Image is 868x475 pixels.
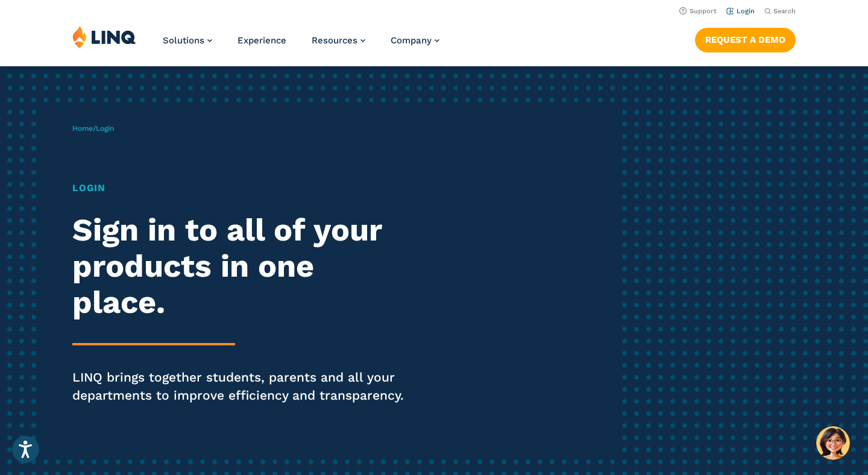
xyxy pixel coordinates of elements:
span: Company [391,35,432,46]
a: Solutions [163,35,212,46]
span: Solutions [163,35,204,46]
h1: Login [72,181,407,195]
a: Experience [237,35,286,46]
a: Home [72,124,93,133]
h2: Sign in to all of your products in one place. [72,212,407,320]
button: Hello, have a question? Let’s chat. [816,426,850,460]
img: LINQ | K‑12 Software [72,25,136,48]
span: Resources [312,35,357,46]
a: Support [679,7,717,15]
span: Search [773,7,796,15]
span: / [72,124,114,133]
p: LINQ brings together students, parents and all your departments to improve efficiency and transpa... [72,368,407,404]
button: Open Search Bar [764,7,796,16]
a: Login [726,7,755,15]
a: Request a Demo [695,28,796,52]
a: Resources [312,35,365,46]
a: Company [391,35,439,46]
span: Login [96,124,114,133]
nav: Button Navigation [695,25,796,52]
nav: Primary Navigation [163,25,439,65]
